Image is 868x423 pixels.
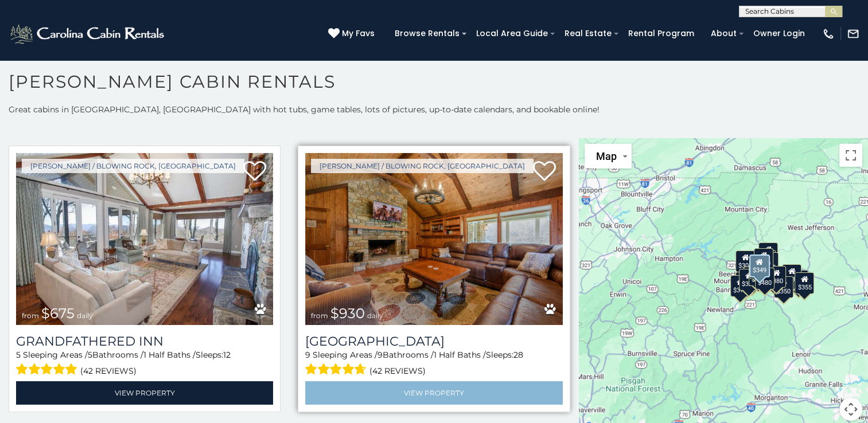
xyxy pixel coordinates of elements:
[754,268,774,289] div: $315
[16,349,273,378] div: Sleeping Areas / Bathrooms / Sleeps:
[41,305,75,322] span: $675
[305,350,310,360] span: 9
[755,267,774,289] div: $480
[80,363,137,378] span: (42 reviews)
[847,28,859,40] img: mail-regular-white.png
[330,305,365,322] span: $930
[470,25,554,42] a: Local Area Guide
[705,25,742,42] a: About
[389,25,465,42] a: Browse Rentals
[305,334,562,349] h3: Appalachian Mountain Lodge
[311,159,534,173] a: [PERSON_NAME] / Blowing Rock, [GEOGRAPHIC_DATA]
[749,254,769,277] div: $349
[305,349,562,378] div: Sleeping Areas / Bathrooms / Sleeps:
[16,153,273,325] a: Grandfathered Inn from $675 daily
[739,268,758,290] div: $325
[839,144,862,167] button: Toggle fullscreen view
[16,334,273,349] a: Grandfathered Inn
[342,28,375,40] span: My Favs
[328,28,377,40] a: My Favs
[223,350,231,360] span: 12
[305,334,562,349] a: [GEOGRAPHIC_DATA]
[16,350,21,360] span: 5
[22,311,39,320] span: from
[434,350,486,360] span: 1 Half Baths /
[585,144,632,169] button: Change map style
[305,381,562,405] a: View Property
[377,350,383,360] span: 9
[735,250,755,272] div: $305
[795,272,814,294] div: $355
[143,350,196,360] span: 1 Half Baths /
[243,160,266,184] a: Add to favorites
[839,398,862,421] button: Map camera controls
[533,160,556,184] a: Add to favorites
[759,252,779,274] div: $250
[367,311,383,320] span: daily
[9,22,168,45] img: White-1-2.png
[622,25,700,42] a: Rental Program
[596,150,617,162] span: Map
[559,25,617,42] a: Real Estate
[305,153,562,325] a: Appalachian Mountain Lodge from $930 daily
[513,350,523,360] span: 28
[782,264,801,286] div: $930
[16,381,273,405] a: View Property
[766,265,786,287] div: $380
[730,275,750,296] div: $375
[774,276,793,298] div: $350
[77,311,93,320] span: daily
[22,159,244,173] a: [PERSON_NAME] / Blowing Rock, [GEOGRAPHIC_DATA]
[88,350,92,360] span: 5
[311,311,328,320] span: from
[369,363,426,378] span: (42 reviews)
[758,242,778,264] div: $525
[748,25,811,42] a: Owner Login
[305,153,562,325] img: Appalachian Mountain Lodge
[16,153,273,325] img: Grandfathered Inn
[822,28,835,40] img: phone-regular-white.png
[754,248,773,269] div: $320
